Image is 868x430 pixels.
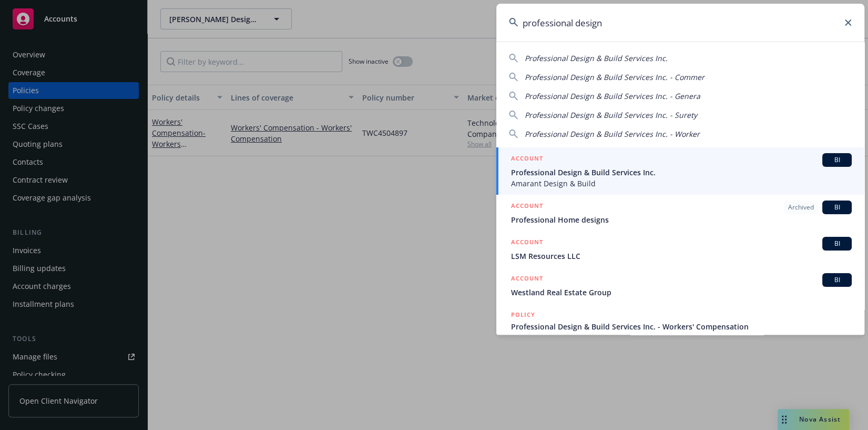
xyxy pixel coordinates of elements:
span: Professional Design & Build Services Inc. [511,167,852,178]
span: Professional Design & Build Services Inc. - Genera [525,91,700,101]
h5: ACCOUNT [511,273,543,286]
a: POLICYProfessional Design & Build Services Inc. - Workers' CompensationWCC336536A, [DATE]-[DATE] [496,304,864,349]
span: Professional Design & Build Services Inc. - Commer [525,72,704,82]
h5: ACCOUNT [511,201,543,213]
a: ACCOUNTBIProfessional Design & Build Services Inc.Amarant Design & Build [496,147,864,195]
span: BI [826,275,847,285]
span: Professional Home designs [511,214,852,225]
span: BI [826,239,847,248]
span: Professional Design & Build Services Inc. - Worker [525,129,700,139]
span: WCC336536A, [DATE]-[DATE] [511,332,852,343]
a: ACCOUNTBIWestland Real Estate Group [496,267,864,304]
span: BI [826,203,847,212]
span: Professional Design & Build Services Inc. - Workers' Compensation [511,321,852,332]
input: Search... [496,4,864,42]
span: Amarant Design & Build [511,178,852,189]
span: Professional Design & Build Services Inc. - Surety [525,110,697,120]
h5: ACCOUNT [511,153,543,166]
h5: POLICY [511,309,535,320]
a: ACCOUNTBILSM Resources LLC [496,231,864,267]
span: Westland Real Estate Group [511,287,852,298]
h5: ACCOUNT [511,237,543,249]
a: ACCOUNTArchivedBIProfessional Home designs [496,195,864,231]
span: LSM Resources LLC [511,251,852,262]
span: Archived [788,203,814,212]
span: Professional Design & Build Services Inc. [525,53,668,63]
span: BI [826,155,847,165]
